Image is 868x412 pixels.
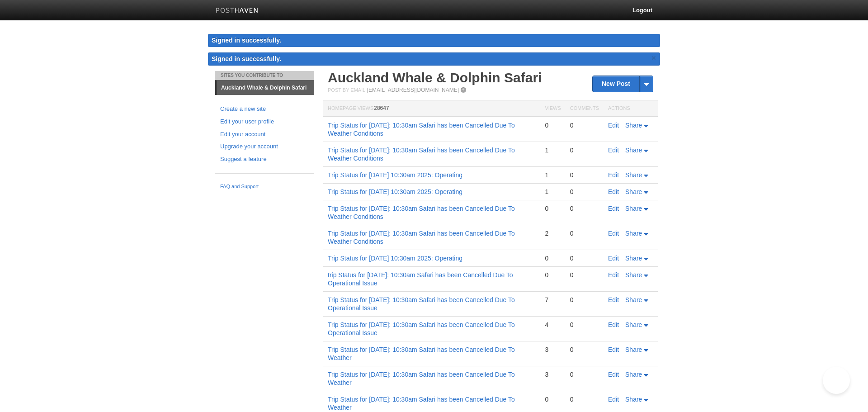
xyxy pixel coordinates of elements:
[650,52,658,64] a: ×
[608,188,619,195] a: Edit
[608,147,619,154] a: Edit
[220,130,309,139] a: Edit your account
[216,8,259,14] img: Posthaven-bar
[570,296,599,304] div: 0
[604,100,658,117] th: Actions
[823,367,850,394] iframe: Help Scout Beacon - Open
[570,229,599,237] div: 0
[570,346,599,354] div: 0
[328,122,515,137] a: Trip Status for [DATE]: 10:30am Safari has been Cancelled Due To Weather Conditions
[625,255,642,262] span: Share
[608,321,619,328] a: Edit
[220,117,309,127] a: Edit your user profile
[328,70,542,85] a: Auckland Whale & Dolphin Safari
[367,87,459,93] a: [EMAIL_ADDRESS][DOMAIN_NAME]
[625,271,642,279] span: Share
[608,271,619,279] a: Edit
[608,171,619,179] a: Edit
[625,396,642,403] span: Share
[545,271,561,279] div: 0
[545,370,561,379] div: 3
[212,55,281,62] span: Signed in successfully.
[625,188,642,195] span: Share
[328,188,462,195] a: Trip Status for [DATE] 10:30am 2025: Operating
[328,171,462,179] a: Trip Status for [DATE] 10:30am 2025: Operating
[545,204,561,213] div: 0
[625,205,642,212] span: Share
[328,396,515,411] a: Trip Status for [DATE]: 10:30am Safari has been Cancelled Due To Weather
[625,147,642,154] span: Share
[570,321,599,329] div: 0
[328,346,515,361] a: Trip Status for [DATE]: 10:30am Safari has been Cancelled Due To Weather
[608,122,619,129] a: Edit
[608,255,619,262] a: Edit
[545,121,561,129] div: 0
[217,81,314,95] a: Auckland Whale & Dolphin Safari
[570,188,599,196] div: 0
[328,205,515,220] a: Trip Status for [DATE]: 10:30am Safari has been Cancelled Due To Weather Conditions
[328,230,515,245] a: Trip Status for [DATE]: 10:30am Safari has been Cancelled Due To Weather Conditions
[328,87,365,93] span: Post by Email
[328,371,515,386] a: Trip Status for [DATE]: 10:30am Safari has been Cancelled Due To Weather
[220,104,309,114] a: Create a new site
[625,122,642,129] span: Share
[545,346,561,354] div: 3
[608,371,619,378] a: Edit
[540,100,565,117] th: Views
[545,146,561,154] div: 1
[570,395,599,403] div: 0
[374,105,389,111] span: 28647
[570,121,599,129] div: 0
[545,321,561,329] div: 4
[608,396,619,403] a: Edit
[328,147,515,162] a: Trip Status for [DATE]: 10:30am Safari has been Cancelled Due To Weather Conditions
[625,321,642,328] span: Share
[593,76,653,92] a: New Post
[570,271,599,279] div: 0
[608,230,619,237] a: Edit
[323,100,540,117] th: Homepage Views
[608,296,619,303] a: Edit
[545,395,561,403] div: 0
[608,346,619,353] a: Edit
[570,204,599,213] div: 0
[625,296,642,303] span: Share
[608,205,619,212] a: Edit
[545,254,561,262] div: 0
[570,146,599,154] div: 0
[566,100,604,117] th: Comments
[208,34,660,47] div: Signed in successfully.
[625,171,642,179] span: Share
[545,296,561,304] div: 7
[220,183,309,191] a: FAQ and Support
[220,142,309,152] a: Upgrade your account
[625,371,642,378] span: Share
[545,188,561,196] div: 1
[328,271,513,287] a: trip Status for [DATE]: 10:30am Safari has been Cancelled Due To Operational Issue
[220,155,309,164] a: Suggest a feature
[625,346,642,353] span: Share
[570,370,599,379] div: 0
[545,171,561,179] div: 1
[328,296,515,312] a: Trip Status for [DATE]: 10:30am Safari has been Cancelled Due To Operational Issue
[570,254,599,262] div: 0
[328,321,515,336] a: Trip Status for [DATE]: 10:30am Safari has been Cancelled Due To Operational Issue
[215,71,314,80] li: Sites You Contribute To
[625,230,642,237] span: Share
[328,255,462,262] a: Trip Status for [DATE] 10:30am 2025: Operating
[570,171,599,179] div: 0
[545,229,561,237] div: 2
